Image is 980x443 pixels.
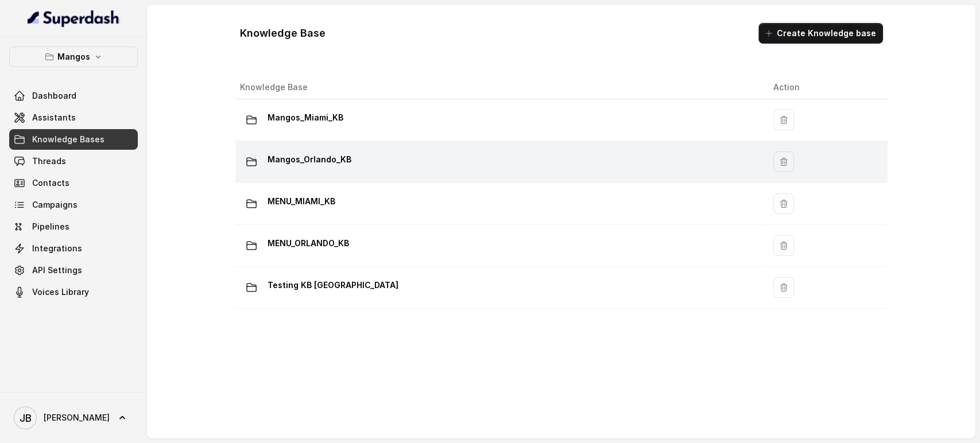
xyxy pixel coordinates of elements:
[9,46,138,67] button: Mangos
[235,76,764,99] th: Knowledge Base
[9,282,138,302] a: Voices Library
[9,107,138,128] a: Assistants
[9,195,138,215] a: Campaigns
[32,286,89,298] span: Voices Library
[32,134,104,145] span: Knowledge Bases
[268,108,343,127] p: Mangos_Miami_KB
[57,50,90,64] p: Mangos
[9,151,138,172] a: Threads
[764,76,888,99] th: Action
[268,192,335,211] p: MENU_MIAMI_KB
[44,412,110,423] span: [PERSON_NAME]
[32,199,78,211] span: Campaigns
[268,234,349,252] p: MENU_ORLANDO_KB
[9,238,138,259] a: Integrations
[32,265,82,276] span: API Settings
[9,173,138,193] a: Contacts
[32,156,66,167] span: Threads
[9,260,138,281] a: API Settings
[9,129,138,150] a: Knowledge Bases
[32,90,76,102] span: Dashboard
[20,412,32,424] text: JB
[32,177,69,189] span: Contacts
[32,221,69,232] span: Pipelines
[9,86,138,106] a: Dashboard
[240,24,326,42] h1: Knowledge Base
[268,150,351,169] p: Mangos_Orlando_KB
[9,402,138,434] a: [PERSON_NAME]
[32,112,76,123] span: Assistants
[268,276,398,294] p: Testing KB [GEOGRAPHIC_DATA]
[32,243,82,254] span: Integrations
[9,216,138,237] a: Pipelines
[28,9,120,28] img: light.svg
[758,23,883,44] button: Create Knowledge base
